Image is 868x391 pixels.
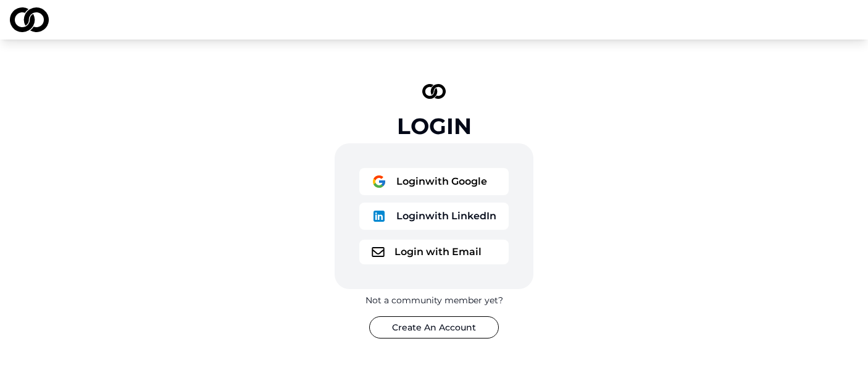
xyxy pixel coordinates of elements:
img: logo [422,84,446,99]
div: Login [397,114,472,138]
img: logo [372,247,385,257]
div: Not a community member yet? [365,294,503,306]
button: logoLoginwith Google [359,168,509,195]
button: Create An Account [369,316,499,338]
img: logo [372,209,386,224]
img: logo [372,174,386,189]
button: logoLogin with Email [359,240,509,264]
img: logo [10,7,49,32]
button: logoLoginwith LinkedIn [359,203,509,230]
